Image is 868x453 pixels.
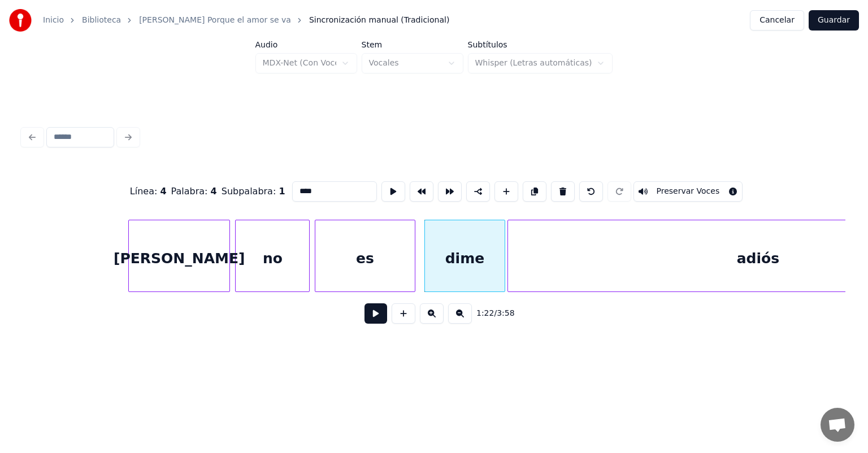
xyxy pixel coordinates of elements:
[139,15,291,26] a: [PERSON_NAME] Porque el amor se va
[279,186,285,197] span: 1
[171,185,217,198] div: Palabra :
[255,41,357,49] label: Audio
[130,185,167,198] div: Línea :
[476,308,504,319] div: /
[82,15,121,26] a: Biblioteca
[497,308,514,319] span: 3:58
[160,186,166,197] span: 4
[821,408,854,442] a: Chat abierto
[9,9,32,32] img: youka
[362,41,463,49] label: Stem
[468,41,613,49] label: Subtítulos
[809,10,859,31] button: Guardar
[309,15,449,26] span: Sincronización manual (Tradicional)
[476,308,494,319] span: 1:22
[43,15,449,26] nav: breadcrumb
[750,10,804,31] button: Cancelar
[211,186,217,197] span: 4
[633,181,743,202] button: Toggle
[43,15,64,26] a: Inicio
[222,185,285,198] div: Subpalabra :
